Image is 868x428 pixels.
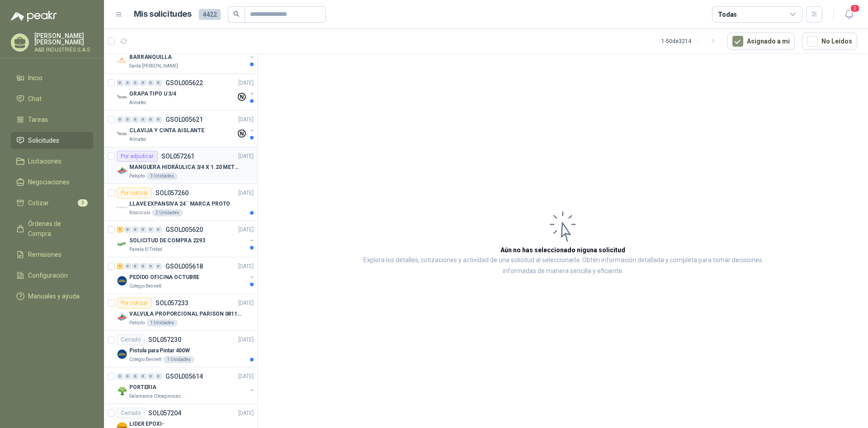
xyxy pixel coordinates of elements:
a: Por cotizarSOL057233[DATE] Company LogoVALVULA PROPORCIONAL PARISON 0811404612 / 4WRPEH6C4 REXROT... [104,294,257,331]
p: SOLICITUD DE COMPRA 2293 [129,236,205,245]
p: Salamanca Oleaginosas SAS [129,393,186,400]
p: GRAPA TIPO U 3/4 [129,90,176,98]
img: Company Logo [117,129,127,139]
p: SOL057233 [156,300,189,306]
a: Por adjudicarSOL057261[DATE] Company LogoMANGUERA HIDRÁULICA 3/4 X 1.20 METROS DE LONGITUD HR-HR-... [104,147,257,184]
a: 0 0 0 0 0 0 GSOL005614[DATE] Company LogoPORTERIASalamanca Oleaginosas SAS [117,371,255,400]
span: Remisiones [28,250,61,260]
div: 1 Unidades [163,356,194,363]
p: SOL057260 [156,190,189,196]
p: Patojito [129,173,145,180]
div: 0 [132,263,139,269]
div: 0 [147,373,154,380]
div: 0 [117,373,123,380]
p: Pistola para Pintar 400W [129,346,190,355]
p: [DATE] [238,409,254,418]
div: Cerrado [117,334,145,345]
div: 3 Unidades [146,173,178,180]
div: 0 [140,116,146,123]
div: 0 [140,373,146,380]
p: LLAVE EXPANSIVA 24¨ MARCA PROTO [129,200,230,208]
div: 0 [132,80,139,86]
div: 0 [132,116,139,123]
p: Explora los detalles, cotizaciones y actividad de una solicitud al seleccionarla. Obtén informaci... [348,255,778,277]
img: Company Logo [117,349,127,360]
p: SOL057204 [148,410,181,416]
p: Patojito [129,319,145,327]
a: Tareas [11,111,93,128]
div: Por adjudicar [117,151,158,162]
p: [DATE] [238,226,254,234]
div: 0 [132,373,139,380]
p: [DATE] [238,189,254,197]
span: Licitaciones [28,156,61,166]
span: Solicitudes [28,135,59,145]
p: VALVULA PROPORCIONAL PARISON 0811404612 / 4WRPEH6C4 REXROTH [129,310,242,318]
div: 0 [140,226,146,233]
span: search [233,11,240,17]
div: 0 [155,226,162,233]
div: Por cotizar [117,298,152,308]
p: SOL057230 [148,337,181,343]
div: 0 [155,373,162,380]
p: [PERSON_NAME] [PERSON_NAME] [34,33,93,45]
button: 2 [841,6,857,23]
div: 0 [155,80,162,86]
p: MANGUERA HIDRÁULICA 3/4 X 1.20 METROS DE LONGITUD HR-HR-ACOPLADA [129,163,242,172]
div: 0 [124,263,131,269]
span: Manuales y ayuda [28,291,80,301]
span: Tareas [28,115,48,125]
p: Colegio Bennett [129,283,161,290]
img: Company Logo [117,202,127,213]
button: No Leídos [802,33,857,50]
div: 0 [124,116,131,123]
img: Company Logo [117,92,127,103]
div: 0 [124,226,131,233]
button: Asignado a mi [727,33,795,50]
span: Inicio [28,73,42,83]
p: GSOL005622 [165,80,203,86]
a: Manuales y ayuda [11,288,93,305]
div: 0 [147,80,154,86]
div: 0 [117,116,123,123]
img: Company Logo [117,275,127,286]
div: 0 [117,80,123,86]
span: Configuración [28,270,68,280]
div: Por cotizar [117,188,152,198]
div: Cerrado [117,408,145,418]
a: Inicio [11,69,93,87]
div: Todas [718,10,737,19]
p: GSOL005620 [165,226,203,233]
p: Santa [PERSON_NAME] [129,63,178,70]
a: 1 0 0 0 0 0 GSOL005620[DATE] Company LogoSOLICITUD DE COMPRA 2293Panela El Trébol [117,224,255,253]
p: PORTERIA [129,383,156,392]
div: 0 [124,373,131,380]
a: Remisiones [11,246,93,263]
div: 2 Unidades [152,209,183,216]
a: Licitaciones [11,153,93,170]
span: Cotizar [28,198,49,208]
span: Negociaciones [28,177,70,187]
a: Solicitudes [11,132,93,149]
p: [DATE] [238,299,254,308]
img: Company Logo [117,165,127,176]
p: Almatec [129,136,146,143]
a: Cotizar3 [11,194,93,212]
p: [DATE] [238,152,254,161]
img: Logo peakr [11,11,57,22]
div: 1 [117,263,123,269]
a: Órdenes de Compra [11,215,93,242]
p: Colegio Bennett [129,356,161,363]
div: 0 [147,263,154,269]
div: 0 [124,80,131,86]
a: 17 0 0 0 0 0 GSOL005624[DATE] Company LogoBARRANQUILLASanta [PERSON_NAME] [117,41,255,70]
a: 0 0 0 0 0 0 GSOL005622[DATE] Company LogoGRAPA TIPO U 3/4Almatec [117,77,255,106]
p: [DATE] [238,79,254,87]
p: CLAVIJA Y CINTA AISLANTE [129,126,204,135]
span: 2 [850,4,860,13]
p: GSOL005614 [165,373,203,380]
p: GSOL005621 [165,116,203,123]
div: 1 - 50 de 3214 [661,34,720,48]
img: Company Logo [117,385,127,396]
div: 0 [140,80,146,86]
